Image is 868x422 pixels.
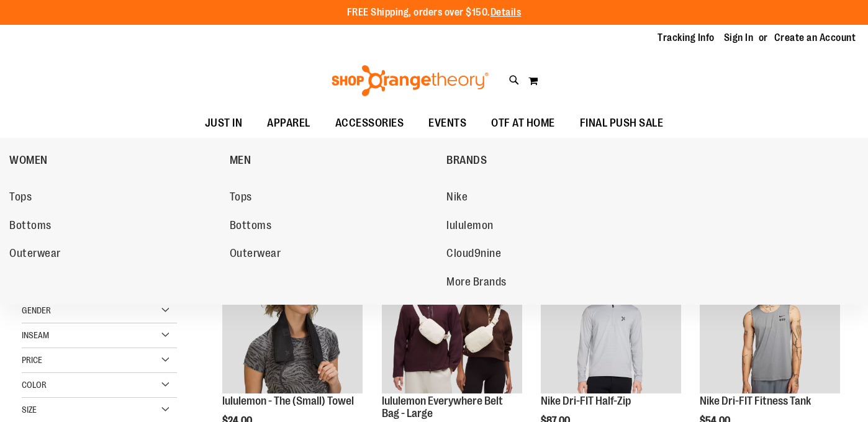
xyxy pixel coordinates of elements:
img: Nike Dri-FIT Fitness Tank [700,253,840,393]
a: Details [491,7,522,18]
span: Size [22,405,37,415]
span: Price [22,355,42,365]
a: OTF AT HOME [479,109,567,138]
span: Bottoms [9,219,52,235]
span: Bottoms [230,219,272,235]
a: Nike Dri-FIT Fitness Tank [700,395,811,407]
span: Nike [446,191,468,206]
a: APPAREL [255,109,323,137]
a: BRANDS [446,144,661,176]
a: ACCESSORIES [323,109,417,138]
img: Shop Orangetheory [330,65,491,96]
a: JUST IN [192,109,255,138]
span: OTF AT HOME [491,109,555,137]
a: MEN [230,144,441,176]
span: MEN [230,154,251,169]
a: EVENTS [416,109,479,138]
a: lululemon - The (Small) TowelNEW [222,253,363,395]
span: Tops [230,191,252,206]
span: BRANDS [446,154,487,169]
span: Outerwear [230,247,281,263]
a: lululemon Everywhere Belt Bag - LargeNEW [382,253,522,395]
span: FINAL PUSH SALE [580,109,664,137]
img: lululemon Everywhere Belt Bag - Large [382,253,522,393]
a: Nike Dri-FIT Half-ZipNEW [541,253,681,395]
span: ACCESSORIES [335,109,404,137]
span: WOMEN [9,154,48,169]
span: lululemon [446,219,494,235]
span: Color [22,380,47,390]
a: Create an Account [774,31,856,45]
a: Nike Dri-FIT Half-Zip [541,395,631,407]
span: Gender [22,305,51,315]
span: APPAREL [267,109,310,137]
img: Nike Dri-FIT Half-Zip [541,253,681,393]
p: FREE Shipping, orders over $150. [347,6,522,20]
span: EVENTS [428,109,466,137]
span: JUST IN [205,109,243,137]
img: lululemon - The (Small) Towel [222,253,363,393]
a: lululemon - The (Small) Towel [222,395,354,407]
span: More Brands [446,276,507,291]
a: Sign In [724,31,754,45]
span: Outerwear [9,247,61,263]
span: Cloud9nine [446,247,501,263]
a: FINAL PUSH SALE [567,109,676,138]
span: Inseam [22,330,49,340]
a: Nike Dri-FIT Fitness TankNEW [700,253,840,395]
a: WOMEN [9,144,224,176]
span: Tops [9,191,32,206]
a: lululemon Everywhere Belt Bag - Large [382,395,503,420]
a: Tracking Info [658,31,715,45]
